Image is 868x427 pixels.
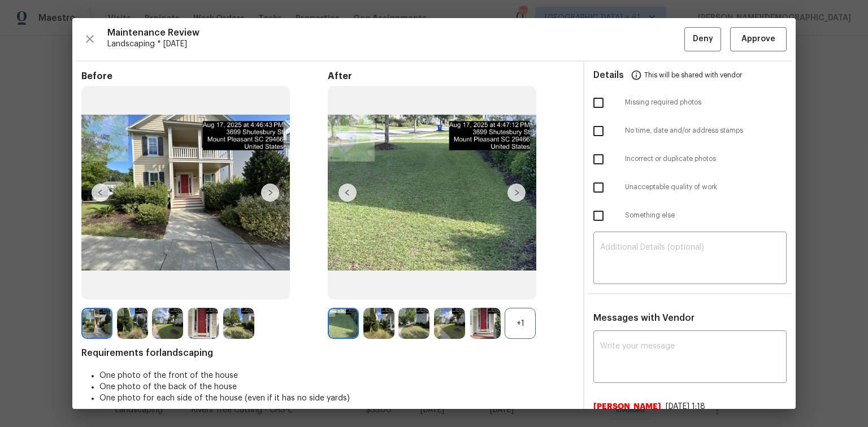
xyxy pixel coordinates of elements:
[593,401,661,412] span: [PERSON_NAME]
[593,313,695,323] span: Messages with Vendor
[625,126,787,136] span: No time, date and/or address stamps
[584,202,796,230] div: Something else
[584,117,796,145] div: No time, date and/or address stamps
[693,32,713,46] span: Deny
[328,71,574,82] span: After
[505,308,536,339] div: +1
[81,347,574,359] span: Requirements for landscaping
[107,38,684,50] span: Landscaping * [DATE]
[741,32,775,46] span: Approve
[625,211,787,220] span: Something else
[338,184,357,202] img: left-chevron-button-url
[584,145,796,173] div: Incorrect or duplicate photos
[644,62,742,89] span: This will be shared with vendor
[584,173,796,202] div: Unacceptable quality of work
[625,182,787,192] span: Unacceptable quality of work
[625,154,787,164] span: Incorrect or duplicate photos
[666,403,705,411] span: [DATE] 1:18
[99,393,574,404] li: One photo for each side of the house (even if it has no side yards)
[507,184,526,202] img: right-chevron-button-url
[92,184,110,202] img: left-chevron-button-url
[593,62,624,89] span: Details
[99,381,574,393] li: One photo of the back of the house
[81,71,328,82] span: Before
[261,184,279,202] img: right-chevron-button-url
[584,89,796,117] div: Missing required photos
[730,27,787,51] button: Approve
[625,98,787,107] span: Missing required photos
[107,27,684,38] span: Maintenance Review
[684,27,721,51] button: Deny
[99,370,574,381] li: One photo of the front of the house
